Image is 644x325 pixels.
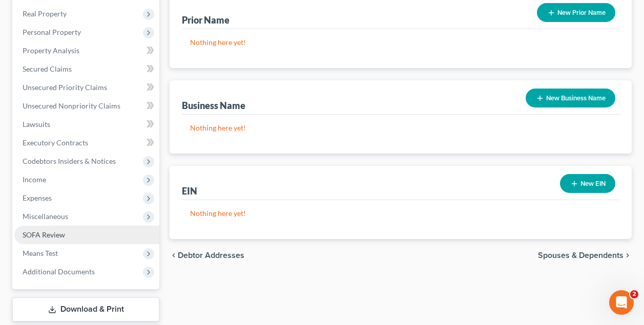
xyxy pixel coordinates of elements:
span: 2 [630,290,638,298]
a: Secured Claims [14,60,159,78]
a: Download & Print [12,297,159,321]
a: Unsecured Priority Claims [14,78,159,97]
span: Means Test [23,249,58,257]
div: EIN [182,185,197,197]
span: Unsecured Priority Claims [23,83,107,92]
iframe: Intercom live chat [609,290,634,315]
button: New EIN [560,174,615,193]
a: Lawsuits [14,115,159,134]
span: SOFA Review [23,230,65,239]
span: Lawsuits [23,120,50,128]
span: Unsecured Nonpriority Claims [23,101,120,110]
div: Business Name [182,99,245,112]
span: Property Analysis [23,46,79,55]
span: Expenses [23,193,52,202]
span: Executory Contracts [23,138,88,147]
p: Nothing here yet! [190,123,611,133]
p: Nothing here yet! [190,37,611,48]
i: chevron_right [624,251,632,259]
button: Spouses & Dependents chevron_right [538,251,632,259]
a: Executory Contracts [14,134,159,152]
span: Personal Property [23,28,81,36]
a: Unsecured Nonpriority Claims [14,97,159,115]
span: Codebtors Insiders & Notices [23,157,116,165]
button: New Business Name [526,89,615,107]
span: Debtor Addresses [178,251,244,259]
button: chevron_left Debtor Addresses [170,251,244,259]
span: Spouses & Dependents [538,251,624,259]
span: Additional Documents [23,267,95,276]
a: SOFA Review [14,226,159,244]
span: Real Property [23,9,67,18]
i: chevron_left [170,251,178,259]
a: Property Analysis [14,41,159,60]
span: Secured Claims [23,64,72,73]
span: Miscellaneous [23,212,68,221]
div: Prior Name [182,14,230,26]
span: Income [23,175,46,184]
button: New Prior Name [537,3,615,22]
p: Nothing here yet! [190,208,611,219]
